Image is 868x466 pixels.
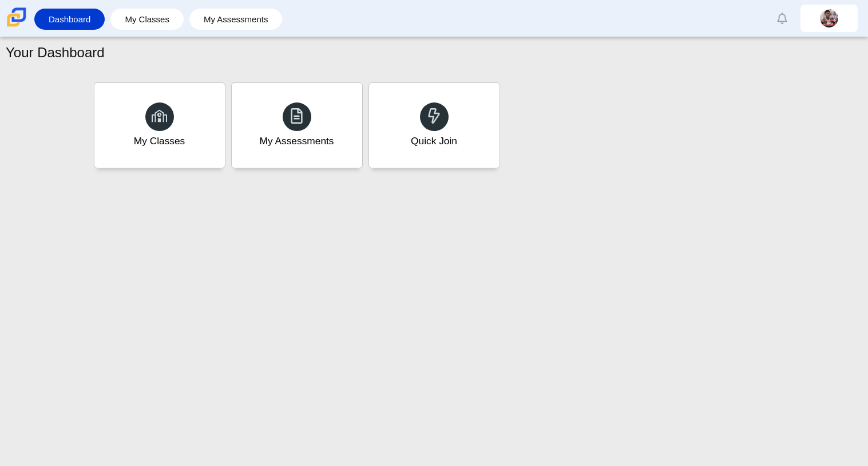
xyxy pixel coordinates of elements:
a: Alerts [770,6,795,31]
img: milton.brookshire.mzoSXR [820,9,838,27]
div: Quick Join [411,134,457,148]
a: milton.brookshire.mzoSXR [800,5,858,32]
a: My Assessments [195,9,277,30]
a: Carmen School of Science & Technology [5,21,29,31]
a: My Classes [116,9,178,30]
div: My Assessments [260,134,334,148]
h1: Your Dashboard [6,43,105,62]
img: Carmen School of Science & Technology [5,5,29,29]
a: Quick Join [368,82,500,168]
div: My Classes [134,134,185,148]
a: Dashboard [40,9,99,30]
a: My Assessments [231,82,363,168]
a: My Classes [94,82,225,168]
